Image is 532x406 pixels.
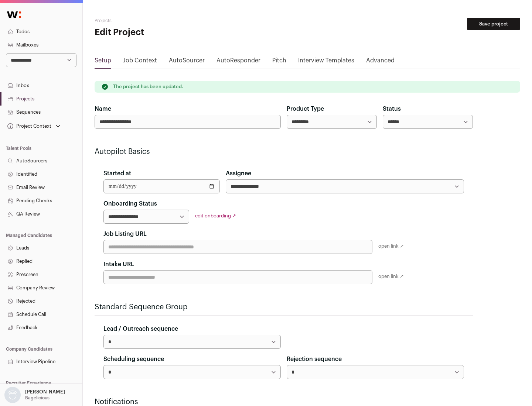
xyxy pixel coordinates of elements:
label: Scheduling sequence [103,355,164,364]
label: Job Listing URL [103,230,147,238]
h2: Autopilot Basics [95,147,473,157]
p: Bagelicious [25,395,50,401]
label: Name [95,104,111,113]
label: Onboarding Status [103,199,157,208]
button: Open dropdown [6,121,62,131]
h2: Standard Sequence Group [95,302,473,312]
label: Rejection sequence [287,355,342,364]
img: Wellfound [3,7,25,22]
label: Started at [103,169,131,178]
p: [PERSON_NAME] [25,389,65,395]
a: Interview Templates [298,56,354,68]
a: AutoSourcer [169,56,205,68]
a: Setup [95,56,111,68]
a: Job Context [123,56,157,68]
button: Open dropdown [3,387,66,403]
a: edit onboarding ↗ [195,213,236,218]
img: nopic.png [4,387,21,403]
h2: Projects [95,18,236,24]
button: Save project [467,18,520,30]
div: Project Context [6,123,51,129]
a: AutoResponder [216,56,260,68]
label: Product Type [287,104,324,113]
h1: Edit Project [95,27,236,38]
label: Status [383,104,401,113]
label: Lead / Outreach sequence [103,324,178,333]
p: The project has been updated. [113,84,183,90]
a: Pitch [272,56,286,68]
label: Assignee [226,169,251,178]
a: Advanced [366,56,395,68]
label: Intake URL [103,260,134,269]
